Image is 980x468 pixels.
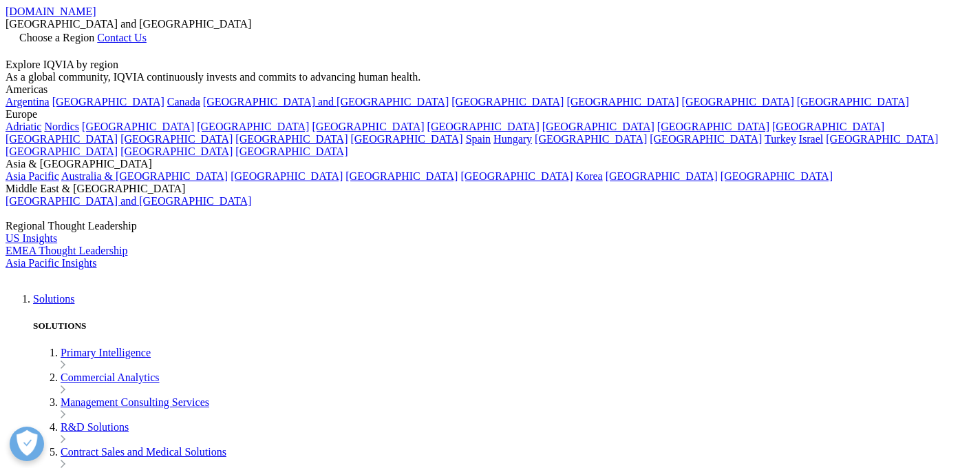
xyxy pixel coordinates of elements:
[6,71,974,83] div: As a global community, IQVIA continuously invests and commits to advancing human health.
[765,133,796,145] a: Turkey
[97,32,147,43] a: Contact Us
[566,96,679,108] a: [GEOGRAPHIC_DATA]
[6,257,96,269] a: Asia Pacific Insights
[427,121,540,132] a: [GEOGRAPHIC_DATA]
[345,170,458,182] a: [GEOGRAPHIC_DATA]
[61,446,226,458] a: Contract Sales and Medical Solutions
[542,121,654,132] a: [GEOGRAPHIC_DATA]
[33,293,74,305] a: Solutions
[44,121,79,132] a: Nordics
[6,220,974,232] div: Regional Thought Leadership
[466,133,491,145] a: Spain
[6,170,59,182] a: Asia Pacific
[451,96,564,108] a: [GEOGRAPHIC_DATA]
[6,108,974,121] div: Europe
[10,427,44,461] button: Open Preferences
[721,170,833,182] a: [GEOGRAPHIC_DATA]
[197,121,309,132] a: [GEOGRAPHIC_DATA]
[167,96,200,108] a: Canada
[120,133,233,145] a: [GEOGRAPHIC_DATA]
[493,133,532,145] a: Hungary
[52,96,164,108] a: [GEOGRAPHIC_DATA]
[6,96,50,108] a: Argentina
[6,245,127,256] a: EMEA Thought Leadership
[231,170,343,182] a: [GEOGRAPHIC_DATA]
[682,96,794,108] a: [GEOGRAPHIC_DATA]
[657,121,769,132] a: [GEOGRAPHIC_DATA]
[6,158,974,170] div: Asia & [GEOGRAPHIC_DATA]
[350,133,462,145] a: [GEOGRAPHIC_DATA]
[6,59,974,71] div: Explore IQVIA by region
[606,170,718,182] a: [GEOGRAPHIC_DATA]
[6,121,41,132] a: Adriatic
[61,372,160,383] a: Commercial Analytics
[61,421,129,433] a: R&D Solutions
[460,170,573,182] a: [GEOGRAPHIC_DATA]
[6,183,974,195] div: Middle East & [GEOGRAPHIC_DATA]
[6,18,974,30] div: [GEOGRAPHIC_DATA] and [GEOGRAPHIC_DATA]
[772,121,884,132] a: [GEOGRAPHIC_DATA]
[235,133,348,145] a: [GEOGRAPHIC_DATA]
[576,170,603,182] a: Korea
[235,145,348,157] a: [GEOGRAPHIC_DATA]
[6,195,251,207] a: [GEOGRAPHIC_DATA] and [GEOGRAPHIC_DATA]
[6,83,974,96] div: Americas
[6,6,96,17] a: [DOMAIN_NAME]
[826,133,938,145] a: [GEOGRAPHIC_DATA]
[61,170,228,182] a: Australia & [GEOGRAPHIC_DATA]
[203,96,449,108] a: [GEOGRAPHIC_DATA] and [GEOGRAPHIC_DATA]
[82,121,194,132] a: [GEOGRAPHIC_DATA]
[6,145,118,157] a: [GEOGRAPHIC_DATA]
[19,32,94,43] span: Choose a Region
[797,96,909,108] a: [GEOGRAPHIC_DATA]
[535,133,647,145] a: [GEOGRAPHIC_DATA]
[312,121,424,132] a: [GEOGRAPHIC_DATA]
[61,396,209,408] a: Management Consulting Services
[6,232,57,244] a: US Insights
[61,347,151,358] a: Primary Intelligence
[6,133,118,145] a: [GEOGRAPHIC_DATA]
[799,133,824,145] a: Israel
[33,321,974,332] h5: SOLUTIONS
[120,145,233,157] a: [GEOGRAPHIC_DATA]
[650,133,762,145] a: [GEOGRAPHIC_DATA]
